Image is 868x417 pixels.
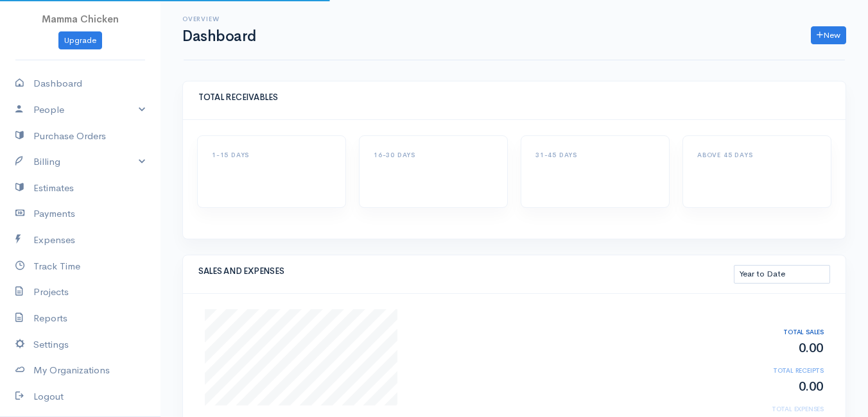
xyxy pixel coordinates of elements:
h6: Overview [182,15,256,22]
h6: 1-15 DAYS [212,151,331,158]
h5: TOTAL RECEIVABLES [198,93,830,102]
h6: 16-30 DAYS [374,151,493,158]
h5: SALES AND EXPENSES [198,267,734,276]
h6: TOTAL EXPENSES [731,405,824,413]
a: New [811,26,846,45]
h6: TOTAL SALES [731,328,824,336]
span: Mamma Chicken [42,13,119,25]
h6: TOTAL RECEIPTS [731,367,824,374]
h6: 31-45 DAYS [535,151,655,158]
h2: 0.00 [731,341,824,355]
h1: Dashboard [182,28,256,44]
h6: ABOVE 45 DAYS [697,151,817,158]
a: Upgrade [58,31,102,50]
h2: 0.00 [731,380,824,394]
